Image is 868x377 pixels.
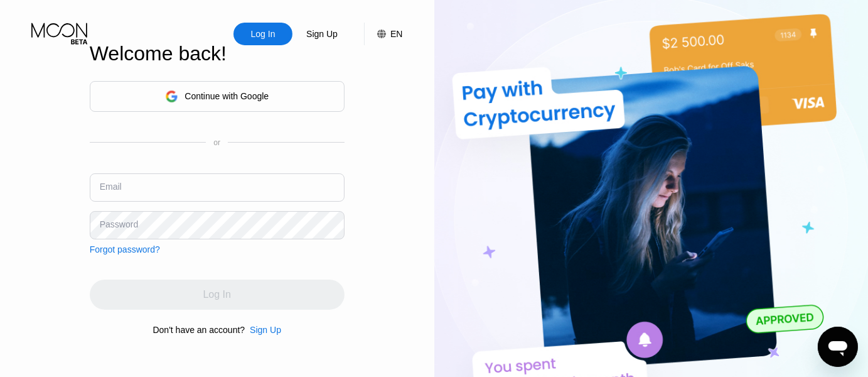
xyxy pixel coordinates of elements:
div: Forgot password? [90,244,160,254]
div: Email [100,182,122,192]
div: Log In [250,28,277,40]
div: Continue with Google [185,91,269,101]
div: EN [390,29,402,39]
div: Sign Up [305,28,339,40]
div: EN [364,23,402,45]
div: or [213,138,220,147]
div: Continue with Google [90,81,345,112]
div: Welcome back! [90,42,345,65]
div: Sign Up [292,23,351,45]
div: Don't have an account? [153,325,245,335]
div: Sign Up [250,325,281,335]
div: Log In [233,23,292,45]
div: Sign Up [245,325,281,335]
iframe: Button to launch messaging window [818,327,858,367]
div: Password [100,219,138,229]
